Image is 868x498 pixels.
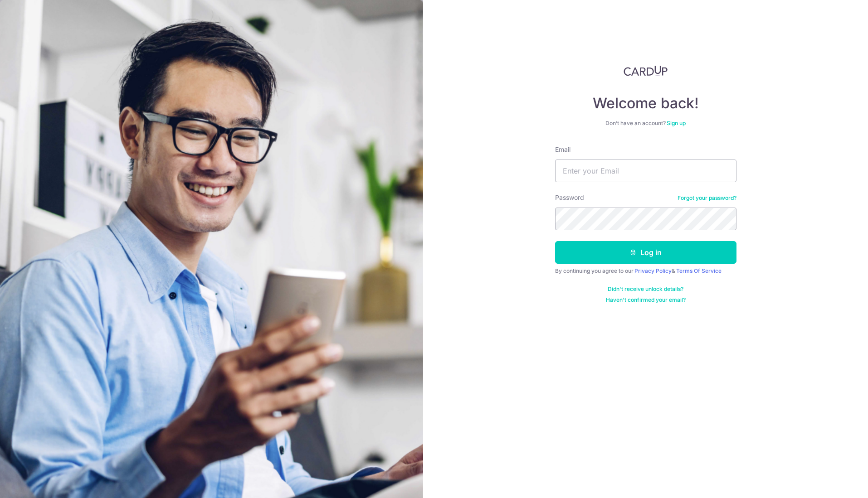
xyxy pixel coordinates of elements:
h4: Welcome back! [555,94,736,112]
a: Didn't receive unlock details? [608,285,683,293]
label: Password [555,193,584,202]
a: Terms Of Service [676,267,722,274]
div: By continuing you agree to our & [555,267,736,275]
a: Sign up [667,120,686,126]
a: Privacy Policy [634,267,672,274]
a: Forgot your password? [678,194,736,202]
label: Email [555,145,571,154]
input: Enter your Email [555,160,736,182]
button: Log in [555,241,736,264]
div: Don’t have an account? [555,120,736,127]
a: Haven't confirmed your email? [606,296,686,304]
img: CardUp Logo [624,65,668,76]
